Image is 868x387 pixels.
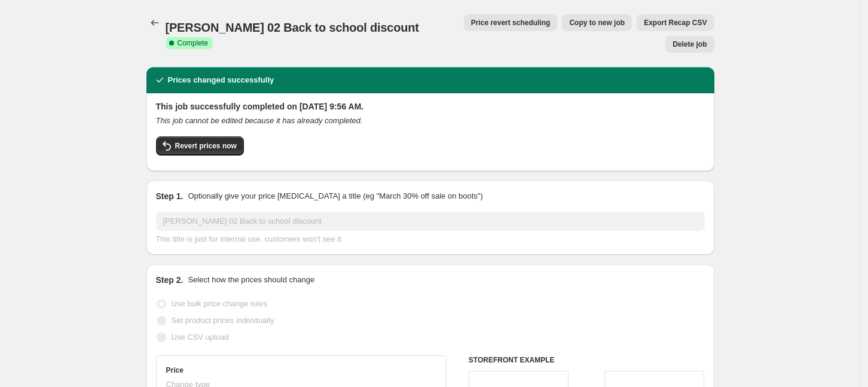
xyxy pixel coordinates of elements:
[156,116,363,125] i: This job cannot be edited because it has already completed.
[156,190,184,202] h2: Step 1.
[172,299,267,308] span: Use bulk price change rules
[569,18,625,28] span: Copy to new job
[637,14,714,31] button: Export Recap CSV
[471,18,551,28] span: Price revert scheduling
[172,333,229,342] span: Use CSV upload
[464,14,558,31] button: Price revert scheduling
[644,18,707,28] span: Export Recap CSV
[156,234,341,243] span: This title is just for internal use, customers won't see it
[146,14,163,31] button: Price change jobs
[156,100,705,112] h2: This job successfully completed on [DATE] 9:56 AM.
[172,316,274,325] span: Set product prices individually
[469,355,705,365] h6: STOREFRONT EXAMPLE
[175,141,237,151] span: Revert prices now
[188,274,314,286] p: Select how the prices should change
[673,39,707,49] span: Delete job
[156,212,705,231] input: 30% off holiday sale
[168,74,274,86] h2: Prices changed successfully
[188,190,482,202] p: Optionally give your price [MEDICAL_DATA] a title (eg "March 30% off sale on boots")
[166,365,184,375] h3: Price
[156,136,244,156] button: Revert prices now
[178,38,208,48] span: Complete
[562,14,632,31] button: Copy to new job
[665,36,714,53] button: Delete job
[156,274,184,286] h2: Step 2.
[166,21,419,34] span: [PERSON_NAME] 02 Back to school discount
